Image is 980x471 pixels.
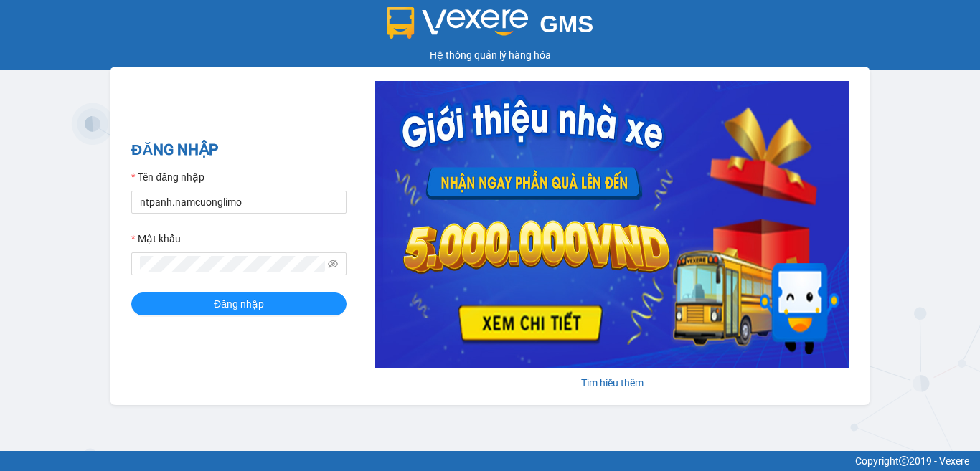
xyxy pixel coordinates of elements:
[4,47,976,63] div: Hệ thống quản lý hàng hóa
[328,259,338,269] span: eye-invisible
[140,256,325,272] input: Mật khẩu
[387,7,529,39] img: logo 2
[375,81,849,368] img: banner-0
[899,456,909,466] span: copyright
[131,231,181,247] label: Mật khẩu
[11,453,969,469] div: Copyright 2019 - Vexere
[214,296,264,312] span: Đăng nhập
[131,292,347,315] button: Đăng nhập
[387,22,594,33] a: GMS
[131,138,347,162] h2: ĐĂNG NHẬP
[131,191,347,214] input: Tên đăng nhập
[375,375,849,391] div: Tìm hiểu thêm
[131,169,204,185] label: Tên đăng nhập
[540,11,593,37] span: GMS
